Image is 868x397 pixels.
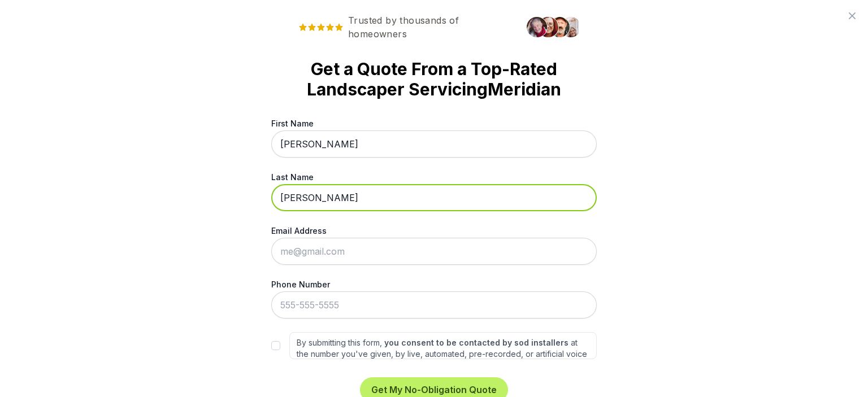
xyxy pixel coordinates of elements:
label: Last Name [271,171,597,183]
strong: Get a Quote From a Top-Rated Landscaper Servicing Meridian [289,59,579,99]
span: Trusted by thousands of homeowners [289,14,520,41]
input: me@gmail.com [271,238,597,265]
label: Email Address [271,225,597,237]
label: By submitting this form, at the number you've given, by live, automated, pre-recorded, or artific... [289,332,597,359]
input: Last Name [271,184,597,211]
label: Phone Number [271,278,597,290]
strong: you consent to be contacted by sod installers [384,338,568,347]
input: 555-555-5555 [271,291,597,319]
label: First Name [271,117,597,129]
input: First Name [271,130,597,158]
